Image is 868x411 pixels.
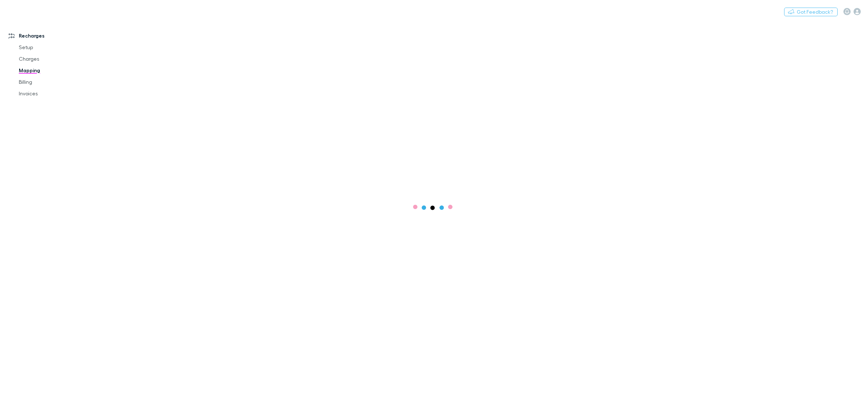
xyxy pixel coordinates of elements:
a: Setup [12,42,102,53]
button: Got Feedback? [784,8,838,16]
a: Recharges [1,30,102,42]
a: Billing [12,76,102,88]
a: Mapping [12,65,102,76]
a: Invoices [12,88,102,99]
a: Charges [12,53,102,65]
